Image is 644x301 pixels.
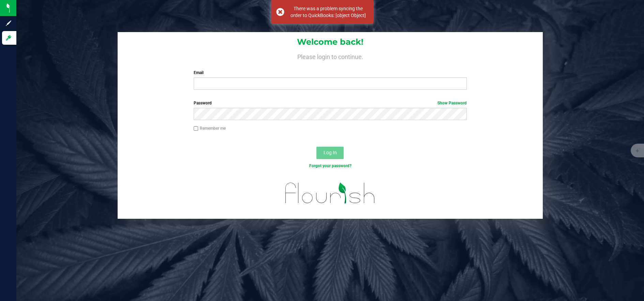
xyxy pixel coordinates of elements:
span: Password [194,101,212,105]
a: Forgot your password? [309,163,351,168]
inline-svg: Sign up [5,20,12,27]
label: Email [194,70,467,76]
img: flourish_logo.svg [277,176,384,210]
h4: Please login to continue. [118,52,543,60]
button: Log In [316,147,344,159]
a: Show Password [437,101,467,105]
inline-svg: Log in [5,34,12,41]
label: Remember me [194,125,226,131]
h1: Welcome back! [118,38,543,46]
div: There was a problem syncing the order to QuickBooks: [object Object] [288,5,368,19]
input: Remember me [194,126,198,131]
span: Log In [324,150,337,155]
